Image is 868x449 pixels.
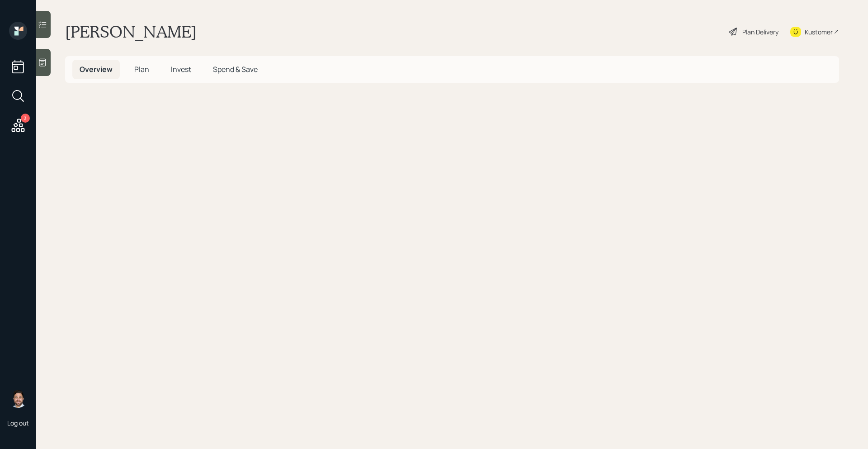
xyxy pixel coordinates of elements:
span: Spend & Save [213,64,258,74]
div: Log out [7,419,29,427]
img: michael-russo-headshot.png [9,390,27,408]
div: Kustomer [805,27,833,37]
span: Invest [171,64,191,74]
div: 3 [21,114,30,123]
span: Overview [80,64,113,74]
span: Plan [134,64,149,74]
h1: [PERSON_NAME] [65,22,197,42]
div: Plan Delivery [742,27,778,37]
